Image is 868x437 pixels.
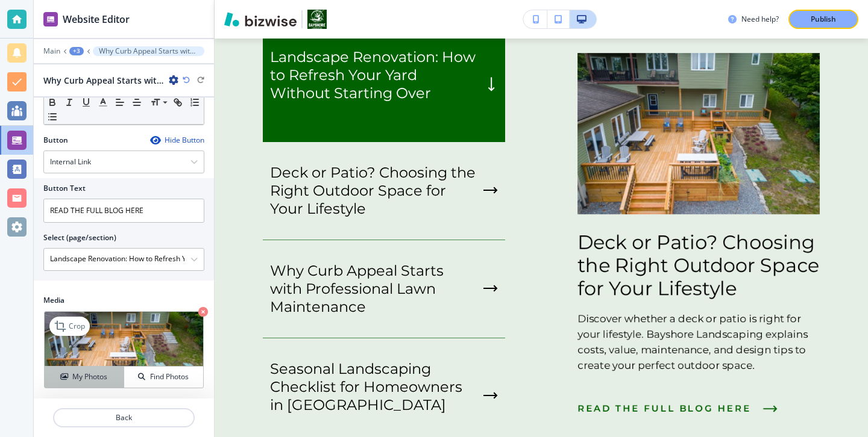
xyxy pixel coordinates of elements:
p: Landscape Renovation: How to Refresh Your Yard Without Starting Over [270,48,479,102]
button: READ THE FULL BLOG HERE [577,392,778,425]
h4: Internal Link [50,157,91,167]
button: Main [43,47,60,55]
p: Why Curb Appeal Starts with Professional Lawn Maintenance [99,47,198,55]
img: Your Logo [307,10,327,29]
button: Landscape Renovation: How to Refresh Your Yard Without Starting Over [263,26,505,142]
button: Why Curb Appeal Starts with Professional Lawn Maintenance [93,46,204,56]
h4: Find Photos [150,371,189,382]
h2: Website Editor [63,12,130,26]
h2: Button Text [43,183,86,194]
h2: Why Curb Appeal Starts with Professional Lawn Maintenance [43,74,164,87]
button: Find Photos [124,367,203,388]
button: My Photos [45,367,124,388]
img: editor icon [43,12,58,26]
button: +3 [69,47,84,55]
h2: Button [43,135,68,146]
img: Bizwise Logo [224,12,297,26]
p: Deck or Patio? Choosing the Right Outdoor Space for Your Lifestyle [270,164,479,218]
p: Discover whether a deck or patio is right for your lifestyle. Bayshore Landscaping explains costs... [577,311,820,373]
p: Crop [69,321,85,332]
h3: Need help? [741,14,779,25]
div: Crop [49,317,90,336]
h4: My Photos [72,371,107,382]
button: Deck or Patio? Choosing the Right Outdoor Space for Your Lifestyle [263,142,505,240]
div: CropMy PhotosFind Photos [43,311,204,389]
input: Manual Input [44,249,190,270]
button: Publish [788,10,858,29]
span: READ THE FULL BLOG HERE [577,401,751,416]
p: Publish [811,14,836,25]
p: Why Curb Appeal Starts with Professional Lawn Maintenance [270,262,479,316]
img: 9cceba3e67df22e8922cbdf4ede342e8.webp [577,53,820,214]
button: Hide Button [150,135,204,145]
p: Seasonal Landscaping Checklist for Homeowners in [GEOGRAPHIC_DATA] [270,360,479,414]
button: Back [53,408,195,427]
button: Why Curb Appeal Starts with Professional Lawn Maintenance [263,240,505,338]
h2: Media [43,295,204,306]
h2: Select (page/section) [43,232,116,243]
p: Deck or Patio? Choosing the Right Outdoor Space for Your Lifestyle [577,231,820,300]
p: Back [54,412,193,423]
